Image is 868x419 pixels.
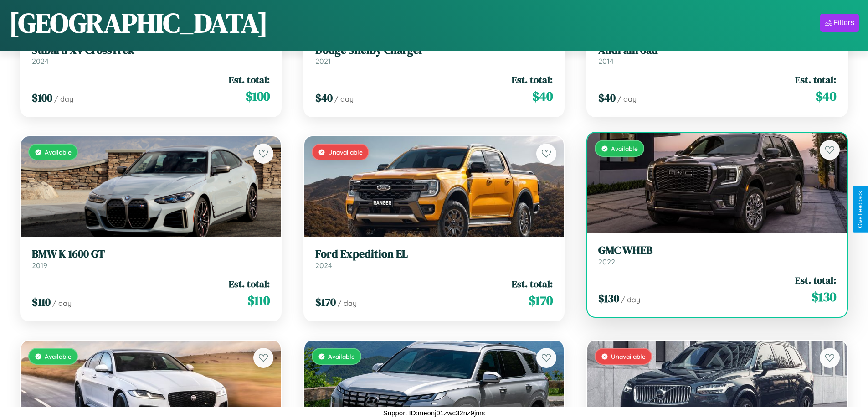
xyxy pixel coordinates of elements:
h3: BMW K 1600 GT [32,248,270,261]
span: Est. total: [795,73,836,86]
span: $ 170 [315,295,336,310]
span: / day [52,299,72,308]
span: Est. total: [512,73,553,86]
a: Ford Expedition EL2024 [315,248,553,270]
span: / day [617,94,637,103]
span: Est. total: [512,277,553,290]
span: $ 40 [816,87,836,105]
span: / day [334,94,354,103]
span: 2024 [315,261,332,270]
span: / day [54,94,73,103]
span: Available [45,352,72,360]
span: / day [338,299,357,308]
span: 2014 [598,57,614,66]
span: Est. total: [795,274,836,287]
span: $ 110 [247,291,270,310]
span: $ 110 [32,295,51,310]
span: Available [45,148,72,156]
a: Audi allroad2014 [598,44,836,66]
span: Est. total: [229,277,270,290]
span: 2022 [598,257,615,266]
a: GMC WHEB2022 [598,244,836,266]
span: 2019 [32,261,47,270]
h3: Ford Expedition EL [315,248,553,261]
span: $ 130 [598,291,619,306]
span: $ 40 [315,90,333,105]
span: $ 100 [32,90,52,105]
a: Dodge Shelby Charger2021 [315,44,553,66]
span: Available [328,352,355,360]
span: Available [611,145,638,152]
span: / day [621,295,640,304]
span: Est. total: [229,73,270,86]
span: 2021 [315,57,331,66]
a: Subaru XV CrossTrek2024 [32,44,270,66]
span: $ 170 [529,291,553,310]
p: Support ID: meonj01zwc32nz9jms [383,407,485,419]
span: Unavailable [328,148,363,156]
a: BMW K 1600 GT2019 [32,248,270,270]
span: Unavailable [611,352,646,360]
span: $ 130 [812,288,836,306]
div: Give Feedback [857,191,863,228]
span: $ 100 [246,87,270,105]
span: $ 40 [598,90,616,105]
span: 2024 [32,57,49,66]
h1: [GEOGRAPHIC_DATA] [9,4,268,41]
button: Filters [820,14,859,32]
span: $ 40 [532,87,553,105]
h3: GMC WHEB [598,244,836,257]
div: Filters [833,18,854,27]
